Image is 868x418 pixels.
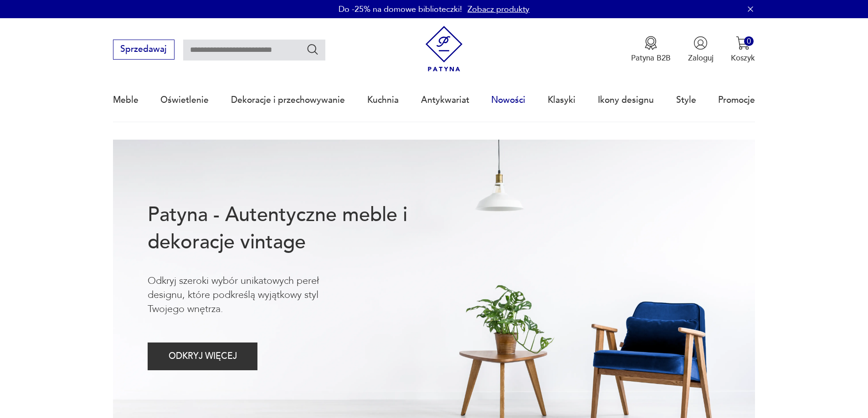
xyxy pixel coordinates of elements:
[148,342,257,370] button: ODKRYJ WIĘCEJ
[306,43,319,56] button: Szukaj
[148,201,443,256] h1: Patyna - Autentyczne meble i dekoracje vintage
[491,79,525,121] a: Nowości
[644,36,658,50] img: Ikona medalu
[113,40,175,60] button: Sprzedawaj
[113,46,175,54] a: Sprzedawaj
[467,4,529,15] a: Zobacz produkty
[231,79,345,121] a: Dekoracje i przechowywanie
[731,36,755,63] button: 0Koszyk
[718,79,755,121] a: Promocje
[736,36,750,50] img: Ikona koszyka
[744,36,754,46] div: 0
[688,53,714,63] p: Zaloguj
[148,274,355,317] p: Odkryj szeroki wybór unikatowych pereł designu, które podkreślą wyjątkowy styl Twojego wnętrza.
[548,79,575,121] a: Klasyki
[631,53,671,63] p: Patyna B2B
[339,4,462,15] p: Do -25% na domowe biblioteczki!
[160,79,209,121] a: Oświetlenie
[148,353,257,361] a: ODKRYJ WIĘCEJ
[598,79,654,121] a: Ikony designu
[693,36,708,50] img: Ikonka użytkownika
[421,79,469,121] a: Antykwariat
[367,79,399,121] a: Kuchnia
[421,26,467,72] img: Patyna - sklep z meblami i dekoracjami vintage
[631,36,671,63] button: Patyna B2B
[113,79,139,121] a: Meble
[631,36,671,63] a: Ikona medaluPatyna B2B
[731,53,755,63] p: Koszyk
[676,79,696,121] a: Style
[688,36,714,63] button: Zaloguj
